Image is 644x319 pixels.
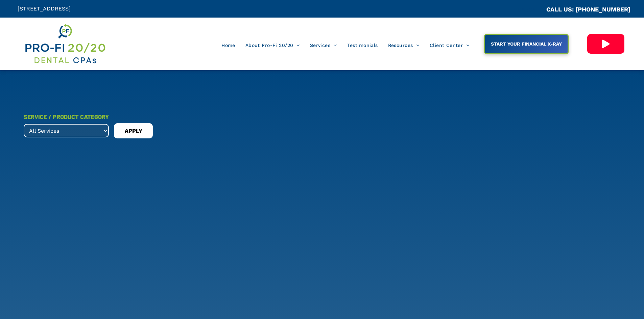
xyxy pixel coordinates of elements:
[24,23,106,65] img: Get Dental CPA Consulting, Bookkeeping, & Bank Loans
[342,39,383,52] a: Testimonials
[546,6,630,13] a: CALL US: [PHONE_NUMBER]
[240,39,305,52] a: About Pro-Fi 20/20
[125,126,142,136] span: APPLY
[518,6,546,13] span: CA::CALLC
[484,34,569,54] a: START YOUR FINANCIAL X-RAY
[383,39,425,52] a: Resources
[18,5,71,12] span: [STREET_ADDRESS]
[488,38,564,50] span: START YOUR FINANCIAL X-RAY
[305,39,342,52] a: Services
[24,111,109,123] div: SERVICE / PRODUCT CATEGORY
[216,39,240,52] a: Home
[425,39,475,52] a: Client Center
